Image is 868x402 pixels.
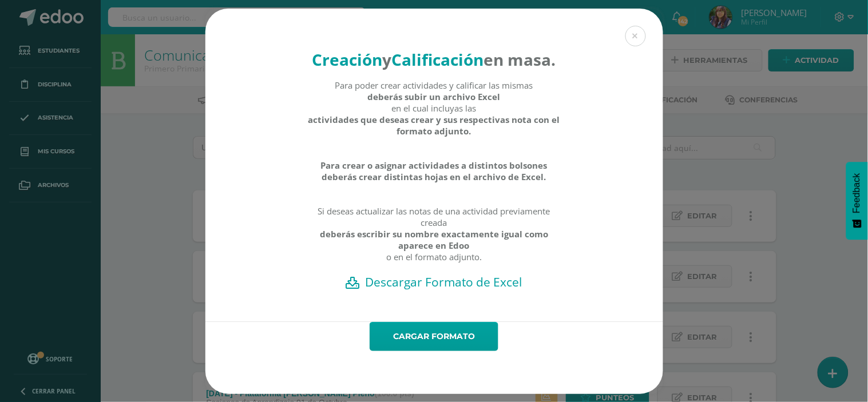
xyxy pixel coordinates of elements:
[307,160,561,182] strong: Para crear o asignar actividades a distintos bolsones deberás crear distintas hojas en el archivo...
[368,91,501,102] strong: deberás subir un archivo Excel
[307,79,561,274] div: Para poder crear actividades y calificar las mismas en el cual incluyas las Si deseas actualizar ...
[307,114,561,137] strong: actividades que deseas crear y sus respectivas nota con el formato adjunto.
[625,26,646,46] button: Close (Esc)
[383,49,392,70] strong: y
[225,274,643,290] a: Descargar Formato de Excel
[312,49,383,70] strong: Creación
[307,228,561,251] strong: deberás escribir su nombre exactamente igual como aparece en Edoo
[392,49,484,70] strong: Calificación
[846,162,868,240] button: Feedback - Mostrar encuesta
[852,173,862,213] span: Feedback
[307,49,561,70] h4: en masa.
[370,322,498,351] a: Cargar formato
